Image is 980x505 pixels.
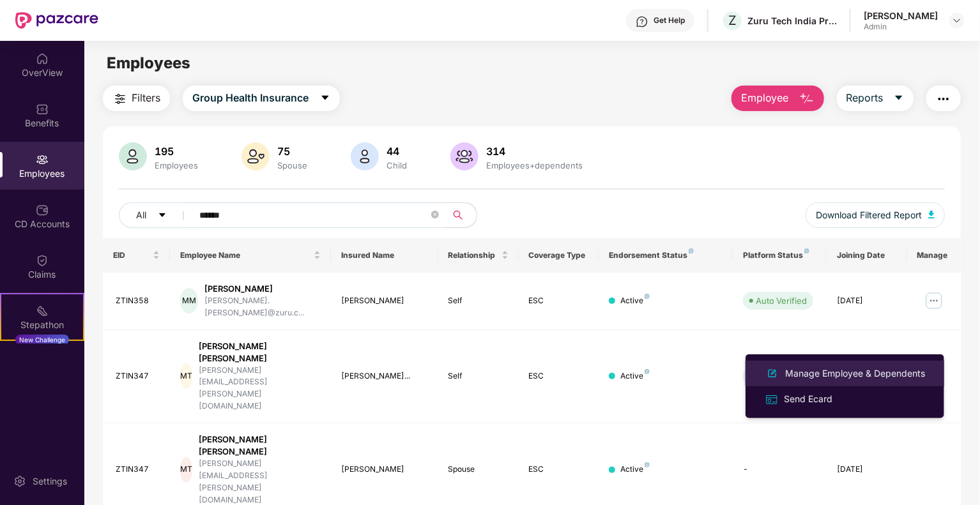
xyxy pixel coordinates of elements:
[806,202,945,228] button: Download Filtered Report
[529,464,589,476] div: ESC
[445,210,470,220] span: search
[36,204,49,216] img: svg+xml;base64,PHN2ZyBpZD0iQ0RfQWNjb3VudHMiIGRhdGEtbmFtZT0iQ0QgQWNjb3VudHMiIHhtbG5zPSJodHRwOi8vd3...
[689,248,694,253] img: svg+xml;base64,PHN2ZyB4bWxucz0iaHR0cDovL3d3dy53My5vcmcvMjAwMC9zdmciIHdpZHRoPSI4IiBoZWlnaHQ9IjgiIH...
[180,363,192,389] div: MT
[241,142,270,170] img: svg+xml;base64,PHN2ZyB4bWxucz0iaHR0cDovL3d3dy53My5vcmcvMjAwMC9zdmciIHhtbG5zOnhsaW5rPSJodHRwOi8vd3...
[837,86,914,111] button: Reportscaret-down
[170,238,331,273] th: Employee Name
[448,250,499,260] span: Relationship
[431,211,439,218] span: close-circle
[804,248,809,253] img: svg+xml;base64,PHN2ZyB4bWxucz0iaHR0cDovL3d3dy53My5vcmcvMjAwMC9zdmciIHdpZHRoPSI4IiBoZWlnaHQ9IjgiIH...
[743,250,816,260] div: Platform Status
[636,15,648,28] img: svg+xml;base64,PHN2ZyBpZD0iSGVscC0zMngzMiIgeG1sbnM9Imh0dHA6Ly93d3cudzMub3JnLzIwMDAvc3ZnIiB3aWR0aD...
[275,160,310,170] div: Spouse
[620,464,650,476] div: Active
[952,15,962,26] img: svg+xml;base64,PHN2ZyBpZD0iRHJvcGRvd24tMzJ4MzIiIHhtbG5zPSJodHRwOi8vd3d3LnczLm9yZy8yMDAwL3N2ZyIgd2...
[116,370,160,382] div: ZTIN347
[827,238,907,273] th: Joining Date
[484,160,585,170] div: Employees+dependents
[799,91,815,107] img: svg+xml;base64,PHN2ZyB4bWxucz0iaHR0cDovL3d3dy53My5vcmcvMjAwMC9zdmciIHhtbG5zOnhsaW5rPSJodHRwOi8vd3...
[765,366,780,381] img: svg+xml;base64,PHN2ZyB4bWxucz0iaHR0cDovL3d3dy53My5vcmcvMjAwMC9zdmciIHhtbG5zOnhsaW5rPSJodHRwOi8vd3...
[275,145,310,158] div: 75
[13,475,26,488] img: svg+xml;base64,PHN2ZyBpZD0iU2V0dGluZy0yMHgyMCIgeG1sbnM9Imh0dHA6Ly93d3cudzMub3JnLzIwMDAvc3ZnIiB3aW...
[837,464,897,476] div: [DATE]
[204,283,321,295] div: [PERSON_NAME]
[351,142,379,170] img: svg+xml;base64,PHN2ZyB4bWxucz0iaHR0cDovL3d3dy53My5vcmcvMjAwMC9zdmciIHhtbG5zOnhsaW5rPSJodHRwOi8vd3...
[728,13,737,28] span: Z
[132,90,160,106] span: Filters
[199,433,321,458] div: [PERSON_NAME] [PERSON_NAME]
[756,294,807,307] div: Auto Verified
[747,15,837,27] div: Zuru Tech India Private Limited
[36,254,49,267] img: svg+xml;base64,PHN2ZyBpZD0iQ2xhaW0iIHhtbG5zPSJodHRwOi8vd3d3LnczLm9yZy8yMDAwL3N2ZyIgd2lkdGg9IjIwIi...
[341,370,428,382] div: [PERSON_NAME]...
[158,211,167,221] span: caret-down
[731,86,824,111] button: Employee
[384,160,410,170] div: Child
[112,91,128,107] img: svg+xml;base64,PHN2ZyB4bWxucz0iaHR0cDovL3d3dy53My5vcmcvMjAwMC9zdmciIHdpZHRoPSIyNCIgaGVpZ2h0PSIyNC...
[519,238,599,273] th: Coverage Type
[438,238,519,273] th: Relationship
[1,319,83,331] div: Stepathon
[341,295,428,307] div: [PERSON_NAME]
[119,142,147,170] img: svg+xml;base64,PHN2ZyB4bWxucz0iaHR0cDovL3d3dy53My5vcmcvMjAwMC9zdmciIHhtbG5zOnhsaW5rPSJodHRwOi8vd3...
[529,370,589,382] div: ESC
[116,464,160,476] div: ZTIN347
[180,250,311,260] span: Employee Name
[113,250,150,260] span: EID
[152,145,201,158] div: 195
[448,370,509,382] div: Self
[103,238,170,273] th: EID
[924,290,944,311] img: manageButton
[29,475,71,488] div: Settings
[204,295,321,319] div: [PERSON_NAME].[PERSON_NAME]@zuru.c...
[431,209,439,222] span: close-circle
[894,93,904,104] span: caret-down
[450,142,479,170] img: svg+xml;base64,PHN2ZyB4bWxucz0iaHR0cDovL3d3dy53My5vcmcvMjAwMC9zdmciIHhtbG5zOnhsaW5rPSJodHRwOi8vd3...
[781,392,835,406] div: Send Ecard
[183,86,340,111] button: Group Health Insurancecaret-down
[837,295,897,307] div: [DATE]
[645,369,650,374] img: svg+xml;base64,PHN2ZyB4bWxucz0iaHR0cDovL3d3dy53My5vcmcvMjAwMC9zdmciIHdpZHRoPSI4IiBoZWlnaHQ9IjgiIH...
[864,22,938,32] div: Admin
[331,238,438,273] th: Insured Name
[765,393,779,407] img: svg+xml;base64,PHN2ZyB4bWxucz0iaHR0cDovL3d3dy53My5vcmcvMjAwMC9zdmciIHdpZHRoPSIxNiIgaGVpZ2h0PSIxNi...
[928,211,935,218] img: svg+xml;base64,PHN2ZyB4bWxucz0iaHR0cDovL3d3dy53My5vcmcvMjAwMC9zdmciIHhtbG5zOnhsaW5rPSJodHRwOi8vd3...
[620,295,650,307] div: Active
[180,457,192,483] div: MT
[36,153,49,166] img: svg+xml;base64,PHN2ZyBpZD0iRW1wbG95ZWVzIiB4bWxucz0iaHR0cDovL3d3dy53My5vcmcvMjAwMC9zdmciIHdpZHRoPS...
[107,54,190,72] span: Employees
[116,295,160,307] div: ZTIN358
[448,464,509,476] div: Spouse
[936,91,951,107] img: svg+xml;base64,PHN2ZyB4bWxucz0iaHR0cDovL3d3dy53My5vcmcvMjAwMC9zdmciIHdpZHRoPSIyNCIgaGVpZ2h0PSIyNC...
[36,52,49,65] img: svg+xml;base64,PHN2ZyBpZD0iSG9tZSIgeG1sbnM9Imh0dHA6Ly93d3cudzMub3JnLzIwMDAvc3ZnIiB3aWR0aD0iMjAiIG...
[103,86,170,111] button: Filters
[484,145,585,158] div: 314
[199,340,321,365] div: [PERSON_NAME] [PERSON_NAME]
[152,160,201,170] div: Employees
[199,365,321,412] div: [PERSON_NAME][EMAIL_ADDRESS][PERSON_NAME][DOMAIN_NAME]
[783,366,928,381] div: Manage Employee & Dependents
[448,295,509,307] div: Self
[119,202,197,228] button: Allcaret-down
[907,238,961,273] th: Manage
[15,12,98,29] img: New Pazcare Logo
[320,93,330,104] span: caret-down
[816,208,922,222] span: Download Filtered Report
[846,90,884,106] span: Reports
[741,90,789,106] span: Employee
[15,335,69,345] div: New Challenge
[645,462,650,467] img: svg+xml;base64,PHN2ZyB4bWxucz0iaHR0cDovL3d3dy53My5vcmcvMjAwMC9zdmciIHdpZHRoPSI4IiBoZWlnaHQ9IjgiIH...
[645,294,650,299] img: svg+xml;base64,PHN2ZyB4bWxucz0iaHR0cDovL3d3dy53My5vcmcvMjAwMC9zdmciIHdpZHRoPSI4IiBoZWlnaHQ9IjgiIH...
[36,305,49,317] img: svg+xml;base64,PHN2ZyB4bWxucz0iaHR0cDovL3d3dy53My5vcmcvMjAwMC9zdmciIHdpZHRoPSIyMSIgaGVpZ2h0PSIyMC...
[620,370,650,382] div: Active
[192,90,309,106] span: Group Health Insurance
[180,288,198,313] div: MM
[864,10,938,22] div: [PERSON_NAME]
[341,464,428,476] div: [PERSON_NAME]
[384,145,410,158] div: 44
[136,208,146,222] span: All
[609,250,723,260] div: Endorsement Status
[36,103,49,116] img: svg+xml;base64,PHN2ZyBpZD0iQmVuZWZpdHMiIHhtbG5zPSJodHRwOi8vd3d3LnczLm9yZy8yMDAwL3N2ZyIgd2lkdGg9Ij...
[654,15,685,26] div: Get Help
